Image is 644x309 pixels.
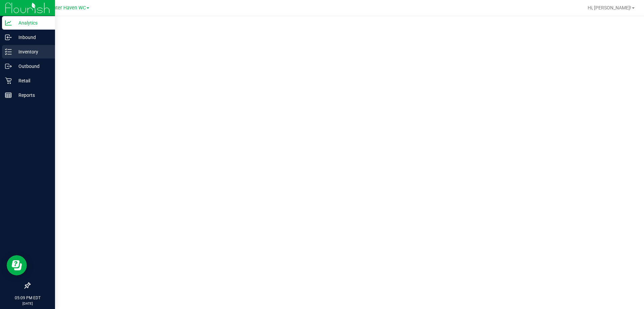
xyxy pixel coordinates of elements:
[588,5,631,10] span: Hi, [PERSON_NAME]!
[5,48,12,55] inline-svg: Inventory
[5,63,12,70] inline-svg: Outbound
[12,33,52,41] p: Inbound
[12,62,52,70] p: Outbound
[5,77,12,84] inline-svg: Retail
[3,301,52,306] p: [DATE]
[5,34,12,41] inline-svg: Inbound
[5,92,12,99] inline-svg: Reports
[12,48,52,56] p: Inventory
[12,77,52,85] p: Retail
[48,5,86,11] span: Winter Haven WC
[3,295,52,301] p: 05:09 PM EDT
[7,255,27,275] iframe: Resource center
[12,91,52,99] p: Reports
[12,19,52,27] p: Analytics
[5,20,12,26] inline-svg: Analytics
